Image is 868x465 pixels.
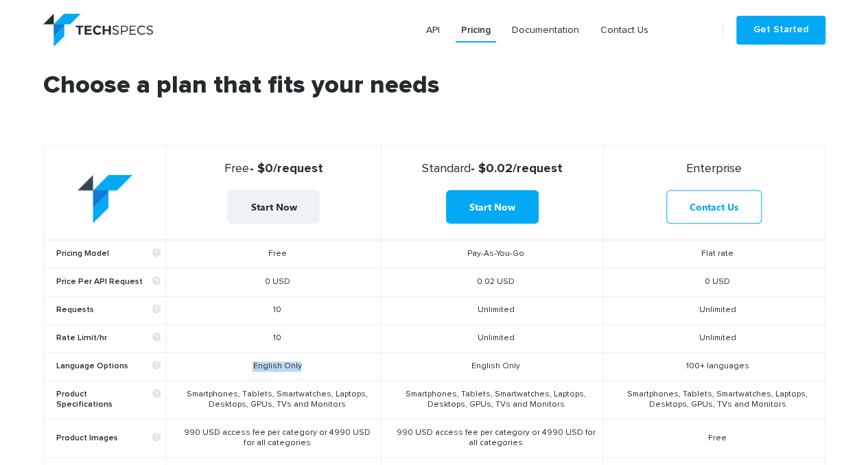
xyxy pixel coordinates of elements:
td: 990 USD access fee per category or 4990 USD for all categories [166,419,381,457]
td: English Only [166,353,381,381]
strong: - $0/request [172,161,375,176]
td: Unlimited [381,324,603,353]
td: Free [166,240,381,269]
a: Pricing [456,18,496,43]
img: table-logo.png [78,175,132,224]
b: Price Per API Request [56,277,161,287]
b: Rate Limit/hr [56,333,161,344]
span: Enterprise [686,163,742,175]
td: Unlimited [603,296,824,324]
a: Get Started [736,16,825,45]
td: 0 USD [166,268,381,296]
td: 10 [166,324,381,353]
td: Unlimited [603,324,824,353]
img: logo [43,14,153,47]
b: Language Options [56,361,161,372]
a: API [421,18,445,43]
td: Unlimited [381,296,603,324]
td: Flat rate [603,240,824,269]
td: 0.02 USD [381,268,603,296]
td: Smartphones, Tablets, Smartwatches, Laptops, Desktops, GPUs, TVs and Monitors [166,381,381,419]
span: Free [224,163,249,175]
td: 100+ languages [603,353,824,381]
a: Contact Us [666,190,762,224]
a: Contact Us [595,18,654,43]
td: 990 USD access fee per category or 4990 USD for all categories [381,419,603,457]
a: Start Now [446,190,539,224]
span: Standard [422,163,471,175]
td: 0 USD [603,268,824,296]
strong: - $0.02/request [387,161,597,176]
b: Pricing Model [56,249,161,259]
td: Smartphones, Tablets, Smartwatches, Laptops, Desktops, GPUs, TVs and Monitors [603,381,824,419]
a: Documentation [506,18,585,43]
a: Start Now [227,190,320,224]
b: Requests [56,305,161,315]
b: Product Images [56,433,161,444]
h2: Choose a plan that fits your needs [43,73,825,145]
td: 10 [166,296,381,324]
td: Smartphones, Tablets, Smartwatches, Laptops, Desktops, GPUs, TVs and Monitors [381,381,603,419]
td: Free [603,419,824,457]
td: Pay-As-You-Go [381,240,603,269]
td: English Only [381,353,603,381]
b: Product Specifications [56,390,161,410]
